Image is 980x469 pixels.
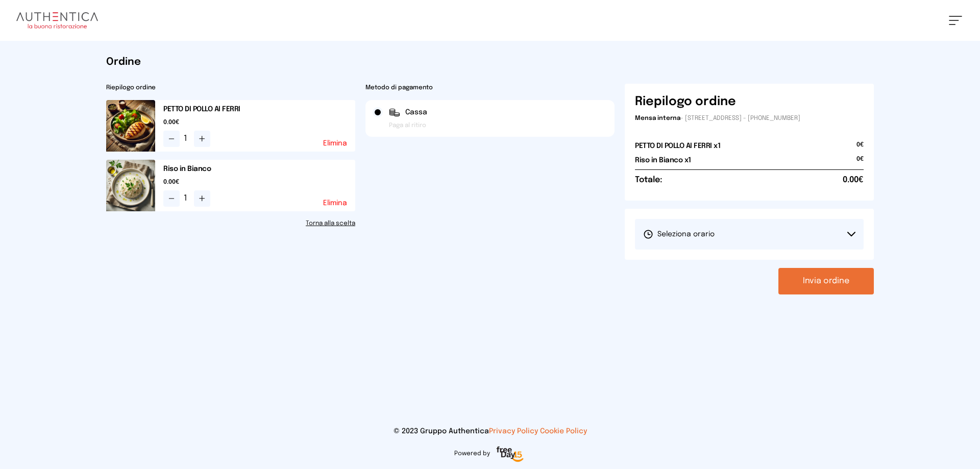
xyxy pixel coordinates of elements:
span: Seleziona orario [643,229,715,239]
a: Privacy Policy [489,428,538,435]
button: Elimina [323,140,347,147]
h6: Riepilogo ordine [635,94,736,110]
h2: Riso in Bianco [163,164,355,174]
h2: Riepilogo ordine [106,84,355,92]
span: 0€ [856,155,864,169]
button: Seleziona orario [635,219,864,250]
a: Torna alla scelta [106,219,355,228]
span: 0.00€ [163,118,355,127]
span: 0.00€ [163,178,355,186]
button: Elimina [323,200,347,207]
p: - [STREET_ADDRESS] - [PHONE_NUMBER] [635,114,864,122]
a: Cookie Policy [540,428,587,435]
h2: Metodo di pagamento [365,84,615,92]
span: Cassa [405,107,427,117]
h2: PETTO DI POLLO AI FERRI [163,104,355,114]
img: logo-freeday.3e08031.png [494,445,526,465]
span: 1 [184,133,190,145]
span: 0.00€ [843,174,864,186]
img: media [106,100,155,152]
h2: Riso in Bianco x1 [635,155,691,165]
img: logo.8f33a47.png [16,12,98,29]
h2: PETTO DI POLLO AI FERRI x1 [635,141,720,151]
p: © 2023 Gruppo Authentica [16,426,964,436]
h6: Totale: [635,174,662,186]
span: Mensa interna [635,115,680,121]
button: Invia ordine [778,268,874,294]
span: 1 [184,192,190,205]
img: media [106,160,155,211]
h1: Ordine [106,55,874,69]
span: 0€ [856,141,864,155]
span: Powered by [454,450,490,458]
span: Paga al ritiro [389,121,426,130]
